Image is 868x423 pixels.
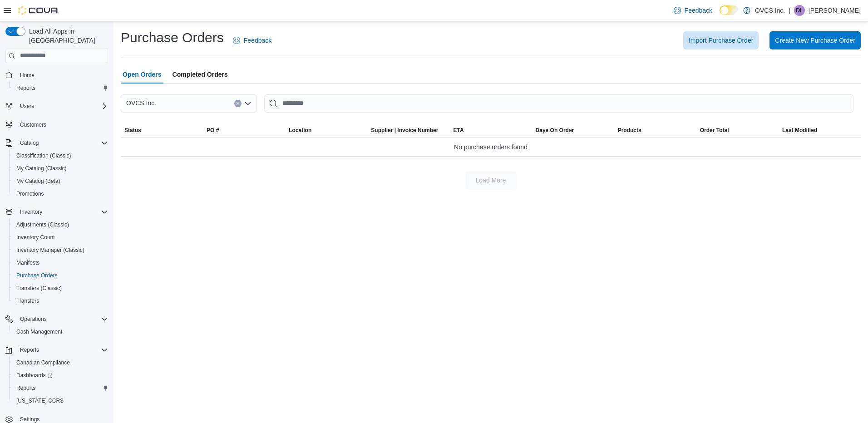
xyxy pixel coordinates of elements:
span: Classification (Classic) [13,150,108,161]
button: Days On Order [532,123,614,138]
span: Load All Apps in [GEOGRAPHIC_DATA] [25,27,108,45]
p: [PERSON_NAME] [809,5,861,16]
button: Reports [16,344,43,355]
span: Products [618,127,641,134]
button: Load More [465,171,516,189]
a: [US_STATE] CCRS [13,395,67,406]
a: Dashboards [13,370,56,381]
a: Home [16,70,38,81]
span: Reports [16,84,35,92]
button: Customers [2,118,112,131]
button: Catalog [2,137,112,149]
button: Reports [9,82,112,94]
input: Dark Mode [720,5,739,15]
span: Catalog [20,139,39,147]
span: Order Total [700,127,729,134]
button: My Catalog (Beta) [9,175,112,187]
span: Location [289,127,311,134]
span: Catalog [16,138,108,148]
a: Feedback [670,1,716,20]
span: Cash Management [13,326,108,337]
a: Promotions [13,188,48,199]
span: Adjustments (Classic) [16,221,69,228]
span: Promotions [16,190,44,197]
span: Supplier | Invoice Number [371,127,438,134]
button: Users [2,100,112,113]
span: Cash Management [16,328,62,335]
span: Reports [16,384,35,392]
span: OVCS Inc. [126,98,156,108]
span: Manifests [13,257,108,268]
button: Inventory [2,206,112,218]
button: Clear input [234,100,242,107]
span: Washington CCRS [13,395,108,406]
button: My Catalog (Classic) [9,162,112,175]
h1: Purchase Orders [121,29,224,47]
span: Inventory Count [13,232,108,243]
span: Canadian Compliance [16,359,70,366]
span: My Catalog (Classic) [16,165,67,172]
span: Inventory Count [16,234,55,241]
span: Transfers [13,295,108,306]
span: Completed Orders [173,65,228,84]
button: Reports [2,344,112,356]
span: My Catalog (Classic) [13,163,108,174]
button: Status [121,123,203,138]
span: Last Modified [782,127,817,134]
span: Inventory [20,208,42,216]
span: Settings [20,416,39,423]
span: Purchase Orders [16,272,58,279]
a: Canadian Compliance [13,357,74,368]
a: Cash Management [13,326,66,337]
a: Transfers (Classic) [13,283,65,294]
span: Transfers [16,297,39,305]
button: Cash Management [9,325,112,338]
span: Users [16,101,108,112]
button: Transfers (Classic) [9,282,112,295]
a: Inventory Count [13,232,59,243]
span: Reports [20,346,39,354]
span: Adjustments (Classic) [13,219,108,230]
span: No purchase orders found [454,142,528,152]
a: My Catalog (Beta) [13,176,64,187]
span: Manifests [16,259,39,266]
span: Classification (Classic) [16,152,71,159]
button: Operations [16,314,50,325]
button: Last Modified [779,123,861,138]
p: OVCS Inc. [755,5,785,16]
img: Cova [18,6,59,15]
span: Feedback [685,6,712,15]
span: ETA [453,127,464,134]
span: Dashboards [13,370,108,381]
span: Reports [13,83,108,93]
button: Order Total [696,123,779,138]
button: Supplier | Invoice Number [367,123,449,138]
button: Purchase Orders [9,269,112,282]
span: Status [124,127,141,134]
button: Manifests [9,256,112,269]
span: Canadian Compliance [13,357,108,368]
span: Inventory Manager (Classic) [16,246,84,254]
a: Dashboards [9,369,112,382]
div: Donna Labelle [794,5,805,16]
span: My Catalog (Beta) [13,176,108,187]
button: Home [2,69,112,82]
button: Open list of options [244,100,252,107]
button: Inventory Manager (Classic) [9,244,112,256]
span: Transfers (Classic) [13,283,108,294]
button: Operations [2,313,112,325]
span: Users [20,103,34,110]
span: Transfers (Classic) [16,285,62,292]
a: Transfers [13,295,43,306]
span: Home [16,69,108,81]
button: Catalog [16,138,42,148]
button: Classification (Classic) [9,149,112,162]
button: ETA [449,123,532,138]
button: [US_STATE] CCRS [9,394,112,407]
button: Inventory Count [9,231,112,244]
span: Days On Order [536,127,574,134]
button: Create New Purchase Order [769,31,861,49]
span: Inventory Manager (Classic) [13,245,108,256]
button: Promotions [9,187,112,200]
